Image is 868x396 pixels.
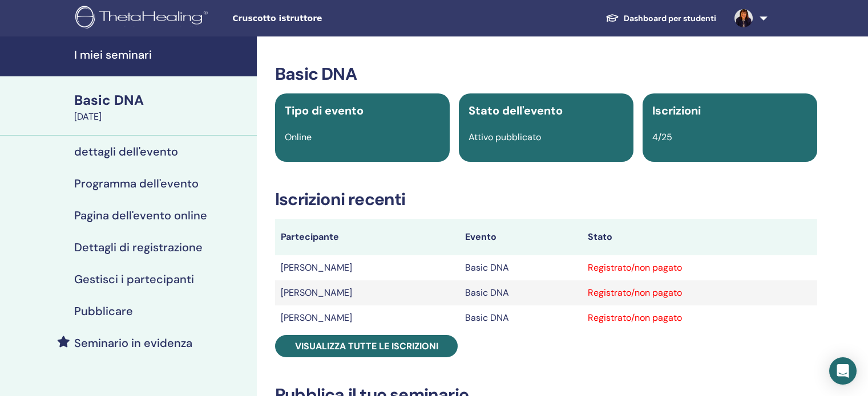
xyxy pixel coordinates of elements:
img: graduation-cap-white.svg [605,13,619,23]
span: 4/25 [652,131,672,143]
td: Basic DNA [459,255,583,280]
a: Basic DNA[DATE] [67,91,257,124]
a: Visualizza tutte le iscrizioni [275,335,458,357]
h4: Seminario in evidenza [74,336,192,350]
h3: Basic DNA [275,64,817,84]
span: Visualizza tutte le iscrizioni [295,340,438,352]
span: Online [285,131,312,143]
img: logo.png [75,6,212,31]
div: Open Intercom Messenger [829,357,857,385]
th: Evento [459,219,583,255]
span: Stato dell'evento [469,103,563,118]
h4: Dettagli di registrazione [74,240,203,254]
th: Stato [582,219,817,255]
td: [PERSON_NAME] [275,255,459,280]
h4: Programma dell'evento [74,177,199,190]
a: Dashboard per studenti [596,8,725,29]
h4: Pubblicare [74,304,133,318]
td: Basic DNA [459,305,583,330]
span: Attivo pubblicato [469,131,541,143]
th: Partecipante [275,219,459,255]
div: Registrato/non pagato [588,261,812,275]
h4: Pagina dell'evento online [74,209,207,222]
span: Tipo di evento [285,103,364,118]
h4: Gestisci i partecipanti [74,272,194,286]
div: Registrato/non pagato [588,311,812,325]
div: [DATE] [74,110,250,124]
img: default.jpg [734,9,753,27]
span: Iscrizioni [652,103,701,118]
div: Basic DNA [74,91,250,110]
h4: dettagli dell'evento [74,145,178,158]
td: Basic DNA [459,280,583,305]
h4: I miei seminari [74,48,250,62]
td: [PERSON_NAME] [275,280,459,305]
td: [PERSON_NAME] [275,305,459,330]
span: Cruscotto istruttore [232,13,403,25]
h3: Iscrizioni recenti [275,189,817,210]
div: Registrato/non pagato [588,286,812,300]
